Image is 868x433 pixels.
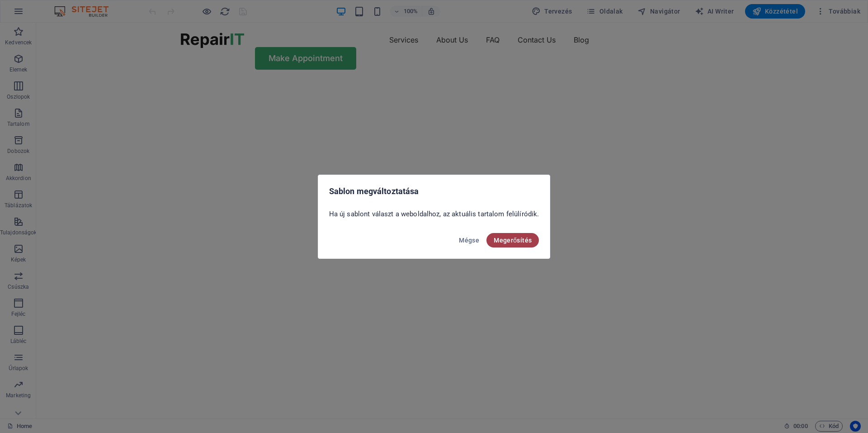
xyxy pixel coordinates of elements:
[329,209,539,219] p: Ha új sablont választ a weboldalhoz, az aktuális tartalom felülíródik.
[486,233,539,247] button: Megerősítés
[459,237,479,244] span: Mégse
[494,237,532,244] span: Megerősítés
[329,186,539,197] h2: Sablon megváltoztatása
[455,233,483,247] button: Mégse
